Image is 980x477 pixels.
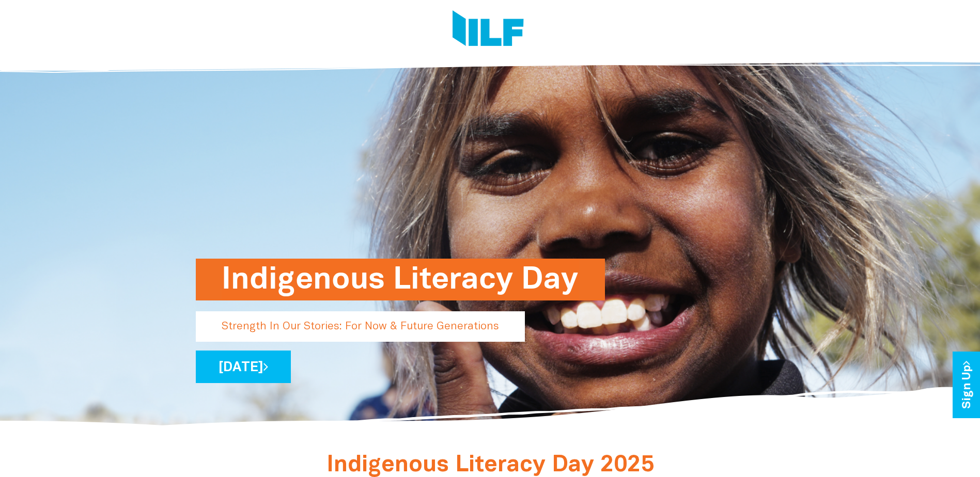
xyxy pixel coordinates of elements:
[196,351,291,383] a: [DATE]
[222,259,579,300] h1: Indigenous Literacy Day
[326,455,654,476] span: Indigenous Literacy Day 2025
[196,311,525,342] p: Strength In Our Stories: For Now & Future Generations
[453,10,524,49] img: Logo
